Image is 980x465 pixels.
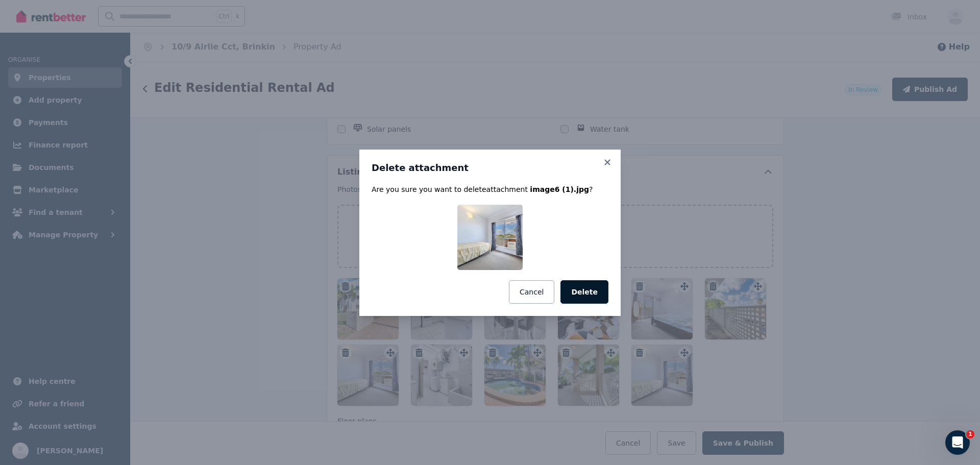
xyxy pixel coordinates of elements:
span: 1 [966,430,974,438]
button: Delete [560,280,608,304]
iframe: Intercom live chat [945,430,970,455]
img: image6 (1).jpg [457,205,523,270]
p: Are you sure you want to delete attachment ? [372,184,608,194]
h3: Delete attachment [372,162,608,174]
span: image6 (1).jpg [530,185,589,193]
button: Cancel [509,280,554,304]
